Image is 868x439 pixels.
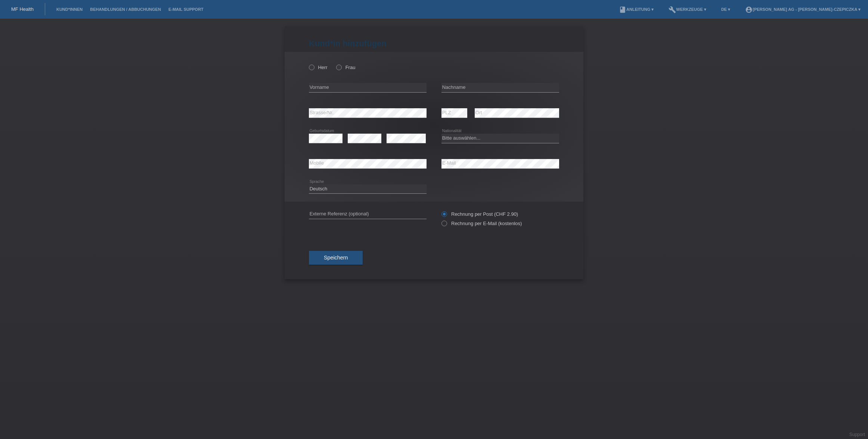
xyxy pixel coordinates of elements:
label: Rechnung per E-Mail (kostenlos) [441,221,522,226]
button: Speichern [309,251,363,265]
a: buildWerkzeuge ▾ [665,7,710,12]
a: DE ▾ [717,7,734,12]
a: MF Health [11,6,34,12]
input: Frau [336,65,341,69]
a: E-Mail Support [165,7,207,12]
a: Kund*innen [53,7,86,12]
a: account_circle[PERSON_NAME] AG - [PERSON_NAME]-Czepiczka ▾ [741,7,864,12]
h1: Kund*in hinzufügen [309,39,559,48]
label: Herr [309,65,328,70]
i: book [619,6,626,13]
input: Rechnung per E-Mail (kostenlos) [441,221,446,230]
a: bookAnleitung ▾ [615,7,657,12]
a: Support [849,432,865,437]
label: Frau [336,65,355,70]
a: Behandlungen / Abbuchungen [86,7,165,12]
span: Speichern [324,255,348,261]
i: account_circle [745,6,753,13]
input: Herr [309,65,314,69]
label: Rechnung per Post (CHF 2.90) [441,211,518,217]
input: Rechnung per Post (CHF 2.90) [441,211,446,221]
i: build [669,6,676,13]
